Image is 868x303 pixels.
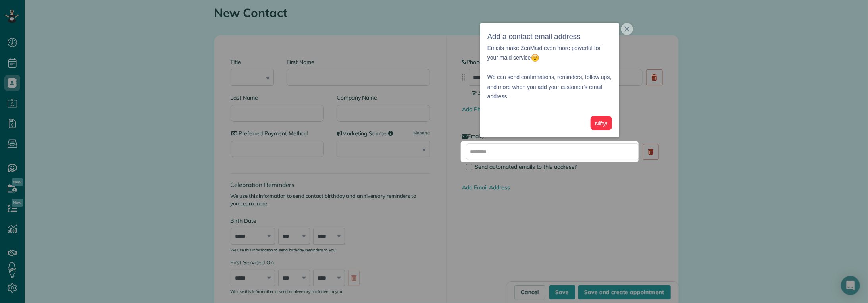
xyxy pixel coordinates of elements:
button: Nifty! [591,116,612,131]
button: close, [621,23,633,35]
img: :open_mouth: [531,54,539,62]
div: Add a contact email addressEmails make ZenMaid even more powerful for your maid service We can se... [480,23,619,137]
p: We can send confirmations, reminders, follow ups, and more when you add your customer's email add... [487,63,612,102]
h3: Add a contact email address [487,30,612,43]
p: Emails make ZenMaid even more powerful for your maid service [487,43,612,63]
